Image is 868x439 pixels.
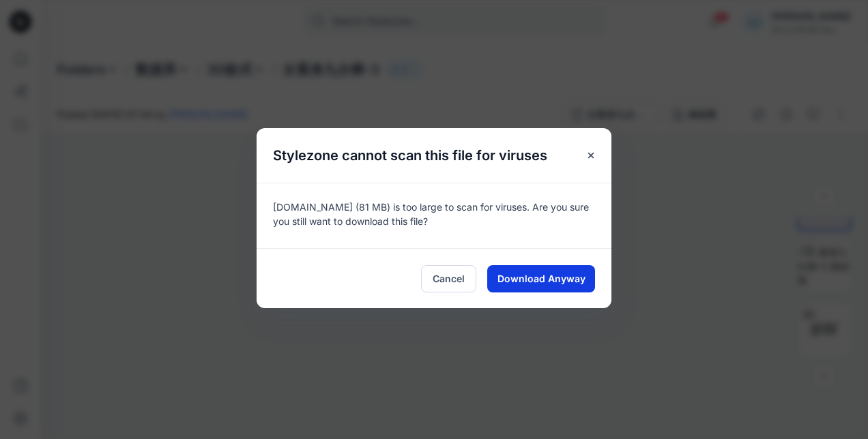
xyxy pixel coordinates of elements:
[497,271,585,286] span: Download Anyway
[487,265,595,292] button: Download Anyway
[433,271,465,286] span: Cancel
[257,183,611,248] div: [DOMAIN_NAME] (81 MB) is too large to scan for viruses. Are you sure you still want to download t...
[579,143,603,168] button: Close
[257,128,564,183] h5: Stylezone cannot scan this file for viruses
[421,265,476,292] button: Cancel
